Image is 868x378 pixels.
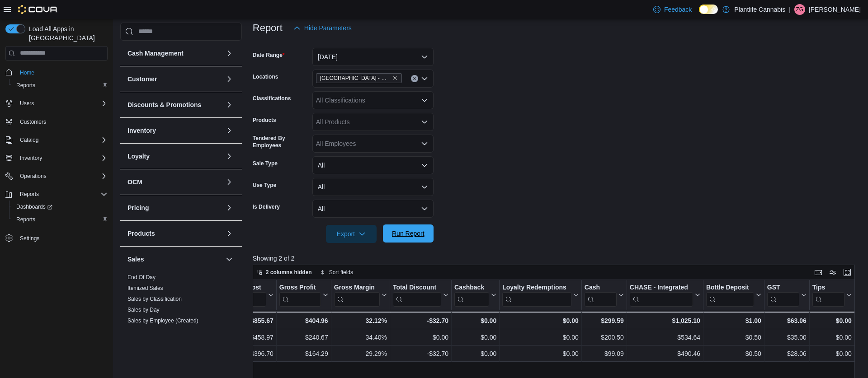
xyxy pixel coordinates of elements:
[454,332,496,343] div: $0.00
[812,283,844,292] div: Tips
[127,177,222,187] button: OCM
[812,283,844,306] div: Tips
[224,228,235,239] button: Products
[304,23,352,33] span: Hide Parameters
[392,229,425,238] span: Run Report
[20,100,34,107] span: Users
[393,315,448,326] div: -$32.70
[16,189,108,200] span: Reports
[127,274,156,281] span: End Of Day
[16,189,42,200] button: Reports
[334,283,379,292] div: Gross Margin
[127,75,157,84] h3: Customer
[767,283,799,292] div: GST
[16,232,108,243] span: Settings
[812,348,852,359] div: $0.00
[13,201,56,212] a: Dashboards
[393,348,448,359] div: -$32.70
[20,191,39,198] span: Reports
[699,5,718,14] input: Dark Mode
[454,283,489,292] div: Cashback
[585,283,624,306] button: Cash
[20,173,47,180] span: Operations
[585,332,624,343] div: $200.50
[18,5,58,14] img: Cova
[16,216,35,223] span: Reports
[312,156,434,174] button: All
[421,97,428,104] button: Open list of options
[127,152,150,161] h3: Loyalty
[812,283,852,306] button: Tips
[127,203,149,212] h3: Pricing
[279,283,321,292] div: Gross Profit
[224,125,235,136] button: Inventory
[16,203,52,210] span: Dashboards
[767,332,807,343] div: $35.00
[13,80,39,91] a: Reports
[16,98,38,109] button: Users
[231,332,273,343] div: $458.97
[13,201,108,212] span: Dashboards
[127,49,184,58] h3: Cash Management
[20,69,34,76] span: Home
[454,315,496,326] div: $0.00
[421,75,428,82] button: Open list of options
[827,267,838,278] button: Display options
[127,126,156,135] h3: Inventory
[706,315,761,326] div: $1.00
[2,66,111,79] button: Home
[2,152,111,164] button: Inventory
[2,231,111,244] button: Settings
[127,295,182,303] span: Sales by Classification
[2,115,111,128] button: Customers
[2,97,111,110] button: Users
[502,332,579,343] div: $0.00
[253,73,278,80] label: Locations
[16,116,108,127] span: Customers
[127,317,198,324] span: Sales by Employee (Created)
[789,4,791,15] p: |
[585,283,617,306] div: Cash
[706,283,754,306] div: Bottle Deposit
[585,315,624,326] div: $299.59
[502,283,571,306] div: Loyalty Redemptions
[2,188,111,201] button: Reports
[224,177,235,187] button: OCM
[9,213,111,226] button: Reports
[767,283,807,306] button: GST
[224,99,235,110] button: Discounts & Promotions
[279,332,328,343] div: $240.67
[794,4,805,15] div: Zach Guenard
[25,24,108,42] span: Load All Apps in [GEOGRAPHIC_DATA]
[16,98,108,109] span: Users
[5,62,108,268] nav: Complex example
[266,269,312,276] span: 2 columns hidden
[767,348,807,359] div: $28.06
[279,315,328,326] div: $404.96
[2,170,111,182] button: Operations
[13,214,108,225] span: Reports
[127,75,222,84] button: Customer
[421,118,428,126] button: Open list of options
[334,315,387,326] div: 32.12%
[16,153,108,163] span: Inventory
[20,118,46,126] span: Customers
[326,225,377,243] button: Export
[290,19,355,37] button: Hide Parameters
[9,79,111,92] button: Reports
[630,315,700,326] div: $1,025.10
[421,140,428,147] button: Open list of options
[127,296,182,302] a: Sales by Classification
[279,283,321,306] div: Gross Profit
[585,348,624,359] div: $99.09
[127,100,222,109] button: Discounts & Promotions
[231,283,266,306] div: Total Cost
[650,0,695,19] a: Feedback
[224,254,235,265] button: Sales
[16,67,108,78] span: Home
[393,283,448,306] button: Total Discount
[127,203,222,212] button: Pricing
[16,117,50,127] a: Customers
[664,5,692,14] span: Feedback
[20,154,42,162] span: Inventory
